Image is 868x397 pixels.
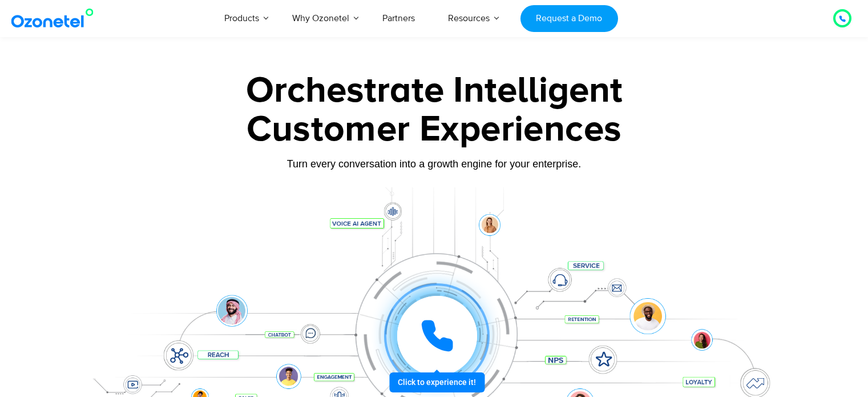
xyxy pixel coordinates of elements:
[520,5,618,32] a: Request a Demo
[78,73,791,109] div: Orchestrate Intelligent
[78,158,791,170] div: Turn every conversation into a growth engine for your enterprise.
[78,102,791,157] div: Customer Experiences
